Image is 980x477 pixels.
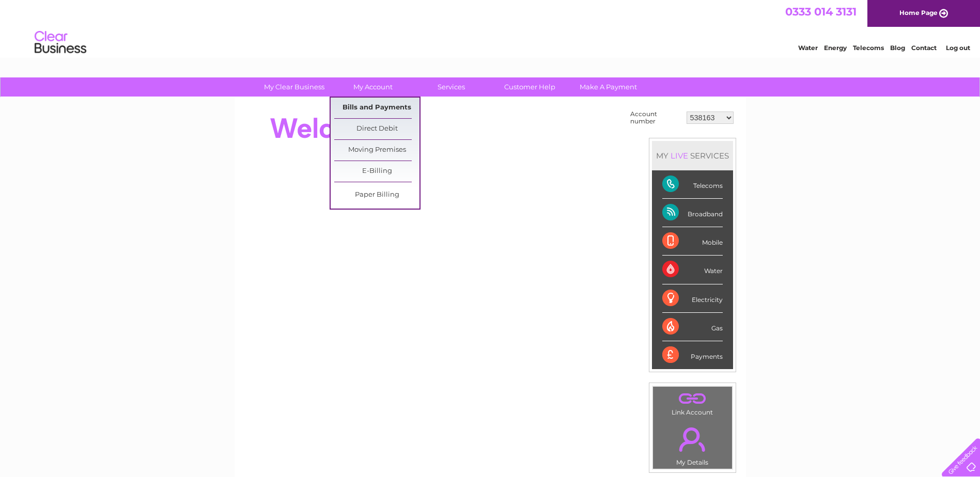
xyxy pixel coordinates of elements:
[798,44,818,52] a: Water
[662,313,723,341] div: Gas
[334,119,419,139] a: Direct Debit
[34,27,87,58] img: logo.png
[662,170,723,199] div: Telecoms
[334,98,419,118] a: Bills and Payments
[246,6,735,50] div: Clear Business is a trading name of Verastar Limited (registered in [GEOGRAPHIC_DATA] No. 3667643...
[334,185,419,205] a: Paper Billing
[911,44,937,52] a: Contact
[890,44,905,52] a: Blog
[668,151,690,161] div: LIVE
[409,77,494,97] a: Services
[252,77,337,97] a: My Clear Business
[652,141,733,170] div: MY SERVICES
[487,77,572,97] a: Customer Help
[628,108,684,128] td: Account number
[662,341,723,369] div: Payments
[652,419,733,469] td: My Details
[662,284,723,313] div: Electricity
[662,227,723,256] div: Mobile
[853,44,884,52] a: Telecoms
[656,389,729,407] a: .
[334,140,419,161] a: Moving Premises
[785,5,857,18] a: 0333 014 3131
[662,199,723,227] div: Broadband
[652,386,733,419] td: Link Account
[824,44,847,52] a: Energy
[946,44,970,52] a: Log out
[656,421,729,457] a: .
[330,77,415,97] a: My Account
[334,161,419,182] a: E-Billing
[566,77,651,97] a: Make A Payment
[662,256,723,284] div: Water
